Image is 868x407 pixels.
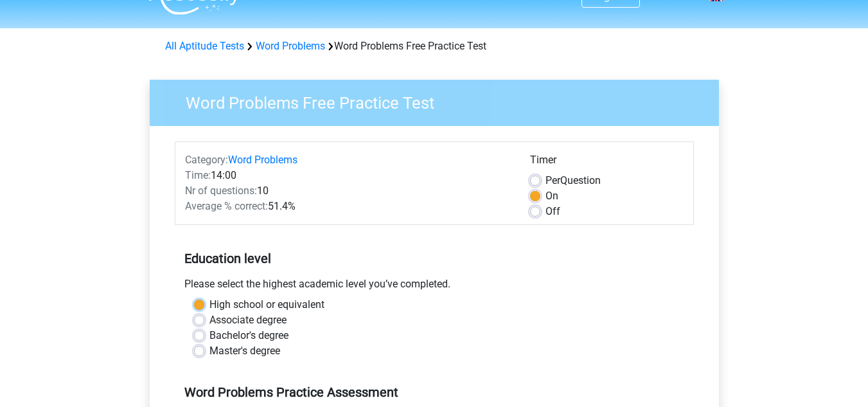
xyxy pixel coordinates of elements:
label: On [545,188,558,204]
a: All Aptitude Tests [165,40,244,52]
div: 14:00 [175,168,520,183]
span: Time: [185,169,211,181]
div: 51.4% [175,199,520,214]
h5: Word Problems Practice Assessment [184,384,684,400]
label: Master's degree [209,343,280,359]
h3: Word Problems Free Practice Test [170,88,709,113]
label: Off [545,204,560,219]
div: Word Problems Free Practice Test [160,39,709,54]
label: Question [545,173,601,188]
a: Word Problems [228,154,297,166]
a: Word Problems [256,40,325,52]
div: Timer [530,152,684,173]
span: Nr of questions: [185,185,257,197]
div: Please select the highest academic level you’ve completed. [175,276,694,297]
h5: Education level [184,246,684,271]
label: Bachelor's degree [209,328,288,343]
label: Associate degree [209,312,287,328]
span: Average % correct: [185,200,268,212]
span: Per [545,174,560,186]
div: 10 [175,183,520,199]
span: Category: [185,154,228,166]
label: High school or equivalent [209,297,324,312]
